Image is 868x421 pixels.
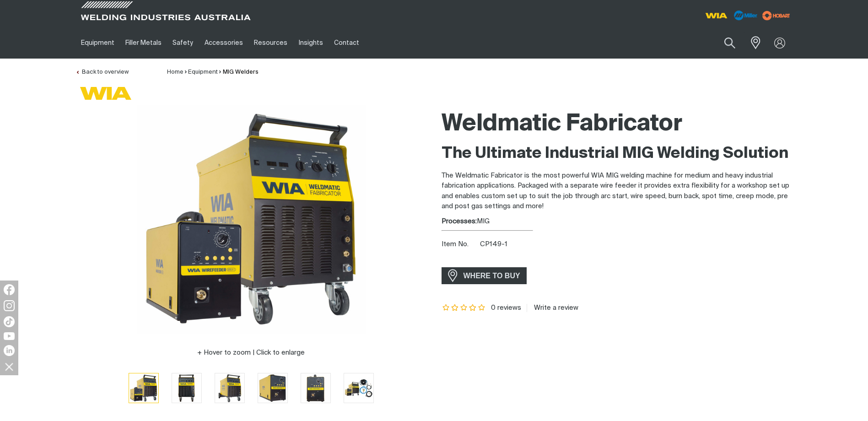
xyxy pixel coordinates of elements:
[344,373,373,402] img: Weldmatic Fabricator
[137,105,366,334] img: Weldmatic Fabricator
[301,373,330,403] img: Weldmatic Fabricator
[527,304,578,312] a: Write a review
[192,347,310,358] button: Hover to zoom | Click to enlarge
[442,239,479,250] span: Item No.
[442,144,793,164] h2: The Ultimate Industrial MIG Welding Solution
[329,27,365,59] a: Contact
[120,27,167,59] a: Filler Metals
[248,27,293,59] a: Resources
[167,68,259,77] nav: Breadcrumb
[702,32,745,54] input: Product name or item number...
[1,359,17,374] img: hide socials
[442,305,486,311] span: Rating: {0}
[223,69,259,75] a: MIG Welders
[4,284,15,295] img: Facebook
[215,373,245,403] button: Go to slide 3
[714,32,745,54] button: Search products
[458,269,526,283] span: WHERE TO BUY
[172,373,202,403] button: Go to slide 2
[258,373,288,403] button: Go to slide 4
[188,69,218,75] a: Equipment
[129,373,159,403] button: Go to slide 1
[199,27,248,59] a: Accessories
[301,373,331,403] button: Go to slide 5
[4,316,15,327] img: TikTok
[167,69,183,75] a: Home
[172,373,201,403] img: Weldmatic Fabricator
[129,373,158,403] img: Weldmatic Fabricator
[215,373,244,403] img: Weldmatic Fabricator
[442,171,793,212] p: The Weldmatic Fabricator is the most powerful WIA MIG welding machine for medium and heavy indust...
[293,27,328,59] a: Insights
[167,27,199,59] a: Safety
[4,300,15,311] img: Instagram
[4,345,15,356] img: LinkedIn
[75,27,120,59] a: Equipment
[4,332,15,340] img: YouTube
[760,9,793,22] img: miller
[491,304,521,311] span: 0 reviews
[344,373,374,403] button: Go to slide 6
[442,218,477,225] strong: Processes:
[442,216,793,227] div: MIG
[442,267,527,284] a: WHERE TO BUY
[258,373,287,403] img: Weldmatic Fabricator
[75,69,129,75] a: Back to overview
[442,109,793,139] h1: Weldmatic Fabricator
[480,241,507,248] span: CP149-1
[75,27,614,59] nav: Main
